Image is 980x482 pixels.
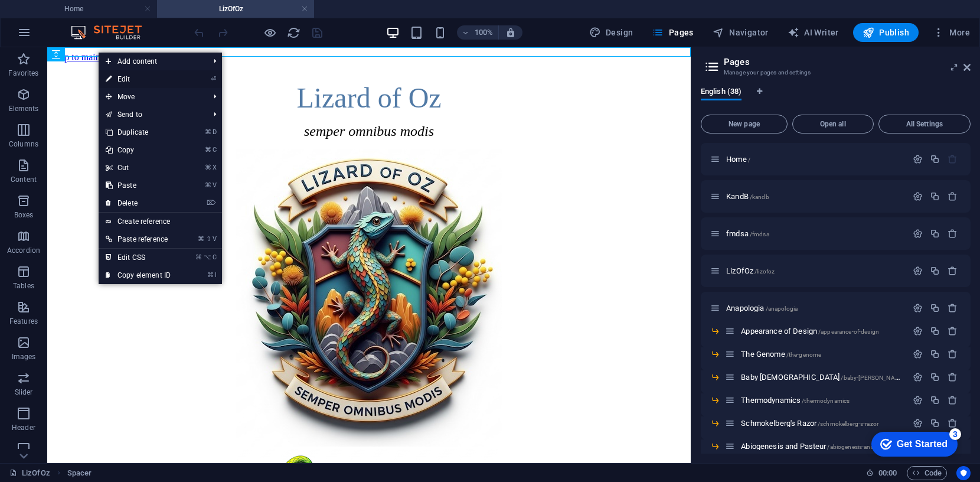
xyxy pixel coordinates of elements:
[913,326,923,336] div: Settings
[948,395,958,405] div: Remove
[457,25,499,40] button: 100%
[15,387,33,397] p: Slider
[7,246,40,255] p: Accordion
[99,106,204,123] a: Send to
[726,266,775,275] span: LizOfOz
[913,191,923,201] div: Settings
[913,349,923,359] div: Settings
[948,303,958,313] div: Remove
[723,155,907,163] div: Home/
[737,373,907,381] div: Baby [DEMOGRAPHIC_DATA]/baby-[PERSON_NAME]
[207,271,214,279] i: ⌘
[67,466,92,480] nav: breadcrumb
[948,191,958,201] div: Remove
[913,266,923,276] div: Settings
[913,418,923,428] div: Settings
[930,418,940,428] div: Duplicate
[726,155,750,164] span: Click to open page
[913,229,923,239] div: Settings
[930,266,940,276] div: Duplicate
[198,235,204,243] i: ⌘
[99,70,178,88] a: ⏎Edit
[913,372,923,382] div: Settings
[930,154,940,164] div: Duplicate
[878,115,971,133] button: All Settings
[505,27,516,38] i: On resize automatically adjust zoom level to fit chosen device.
[723,267,907,275] div: LizOfOz/lizofoz
[741,373,906,382] span: Click to open page
[35,13,86,24] div: Get Started
[584,23,638,42] div: Design (Ctrl+Alt+Y)
[584,23,638,42] button: Design
[286,25,300,40] button: reload
[948,326,958,336] div: Remove
[475,25,494,40] h6: 100%
[754,268,775,275] span: /lizofoz
[647,23,698,42] button: Pages
[802,398,850,404] span: /thermodynamics
[948,154,958,164] div: The startpage cannot be deleted
[878,466,897,480] span: 00 00
[723,193,907,200] div: KandB/kandb
[723,304,907,312] div: Anapologia/anapologia
[948,349,958,359] div: Remove
[948,229,958,239] div: Remove
[930,349,940,359] div: Duplicate
[928,23,975,42] button: More
[748,157,750,163] span: /
[13,281,34,291] p: Tables
[213,164,216,171] i: X
[9,466,50,480] a: Click to cancel selection. Double-click to open Pages
[724,67,947,78] h3: Manage your pages and settings
[701,87,971,110] div: Language Tabs
[706,120,782,128] span: New page
[913,395,923,405] div: Settings
[930,372,940,382] div: Duplicate
[930,395,940,405] div: Duplicate
[788,27,839,38] span: AI Writer
[9,104,39,113] p: Elements
[750,194,769,200] span: /kandb
[99,141,178,159] a: ⌘CCopy
[701,84,741,101] span: English (38)
[726,192,769,201] span: Click to open page
[853,23,919,42] button: Publish
[213,128,216,136] i: D
[907,466,947,480] button: Code
[798,120,868,128] span: Open all
[215,271,216,279] i: I
[741,419,878,428] span: Click to open page
[5,5,83,15] a: Skip to main content
[99,194,178,212] a: ⌦Delete
[263,25,277,40] button: Click here to leave preview mode and continue editing
[737,442,907,450] div: Abiogenesis and Pasteur/abiogenesis-and-pasteur
[818,421,878,427] span: /schmokelberg-s-razor
[783,23,844,42] button: AI Writer
[99,249,178,266] a: ⌘⌥CEdit CSS
[9,6,96,31] div: Get Started 3 items remaining, 40% complete
[741,327,879,336] span: Click to open page
[866,466,897,480] h6: Session time
[766,305,798,312] span: /anapologia
[195,253,202,261] i: ⌘
[737,350,907,358] div: The Genome/the-genome
[956,466,971,480] button: Usercentrics
[99,88,204,106] span: Move
[930,303,940,313] div: Duplicate
[737,396,907,404] div: Thermodynamics/thermodynamics
[157,2,314,15] h4: LizOfOz
[9,139,38,149] p: Columns
[11,175,37,184] p: Content
[211,75,216,83] i: ⏎
[213,146,216,154] i: C
[948,266,958,276] div: Remove
[213,235,216,243] i: V
[930,191,940,201] div: Duplicate
[68,25,156,40] img: Editor Logo
[99,177,178,194] a: ⌘VPaste
[99,266,178,284] a: ⌘ICopy element ID
[213,181,216,189] i: V
[287,26,300,40] i: Reload page
[827,444,896,450] span: /abiogenesis-and-pasteur
[792,115,874,133] button: Open all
